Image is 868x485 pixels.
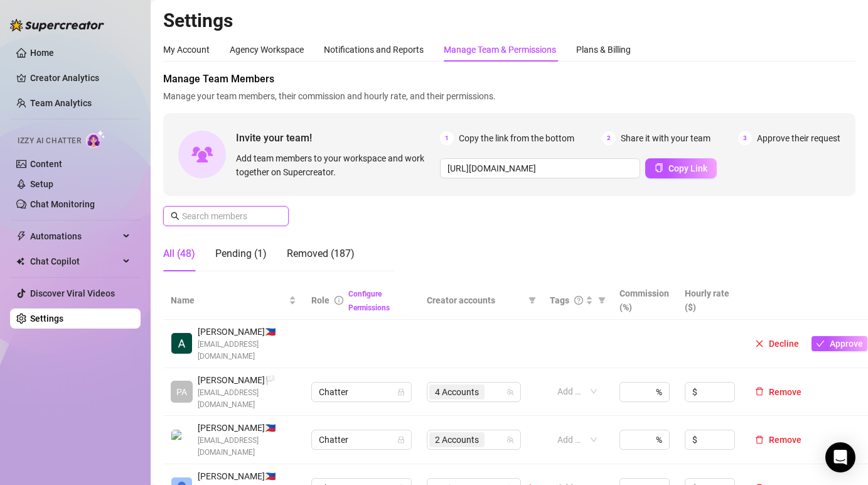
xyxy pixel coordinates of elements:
[825,442,855,472] div: Open Intercom Messenger
[435,385,479,399] span: 4 Accounts
[655,163,663,172] span: copy
[30,68,131,88] a: Creator Analytics
[440,131,454,145] span: 1
[506,388,514,396] span: team
[550,293,569,307] span: Tags
[816,339,825,348] span: check
[198,339,296,362] span: [EMAIL_ADDRESS][DOMAIN_NAME]
[769,387,801,397] span: Remove
[397,436,405,444] span: lock
[86,130,105,148] img: AI Chatter
[30,226,119,246] span: Automations
[16,231,26,241] span: thunderbolt
[18,135,81,147] span: Izzy AI Chatter
[215,246,267,261] div: Pending (1)
[812,336,867,351] button: Approve
[576,43,631,57] div: Plans & Billing
[236,130,440,146] span: Invite your team!
[287,246,355,261] div: Removed (187)
[163,72,855,87] span: Manage Team Members
[621,131,710,145] span: Share it with your team
[444,43,556,57] div: Manage Team & Permissions
[311,295,330,305] span: Role
[348,290,390,312] a: Configure Permissions
[198,325,296,339] span: [PERSON_NAME] 🇵🇭
[738,131,752,145] span: 3
[163,89,855,103] span: Manage your team members, their commission and hourly rate, and their permissions.
[677,281,742,320] th: Hourly rate ($)
[198,387,296,411] span: [EMAIL_ADDRESS][DOMAIN_NAME]
[598,297,606,304] span: filter
[30,199,95,209] a: Chat Monitoring
[769,435,801,445] span: Remove
[171,293,286,307] span: Name
[30,288,115,298] a: Discover Viral Videos
[750,336,804,351] button: Decline
[645,158,717,178] button: Copy Link
[596,291,608,310] span: filter
[429,384,485,400] span: 4 Accounts
[230,43,304,57] div: Agency Workspace
[528,297,536,304] span: filter
[198,469,296,483] span: [PERSON_NAME] 🇵🇭
[171,430,192,450] img: Aiza Bayas
[755,435,764,444] span: delete
[30,251,119,271] span: Chat Copilot
[506,436,514,444] span: team
[163,281,304,320] th: Name
[769,339,799,349] span: Decline
[830,339,863,349] span: Approve
[198,421,296,435] span: [PERSON_NAME] 🇵🇭
[30,159,62,169] a: Content
[16,257,24,266] img: Chat Copilot
[750,432,806,447] button: Remove
[182,209,271,223] input: Search members
[319,430,404,449] span: Chatter
[429,432,485,447] span: 2 Accounts
[10,19,104,31] img: logo-BBDzfeDw.svg
[459,131,574,145] span: Copy the link from the bottom
[319,383,404,401] span: Chatter
[30,48,54,58] a: Home
[612,281,677,320] th: Commission (%)
[757,131,840,145] span: Approve their request
[602,131,616,145] span: 2
[30,98,92,108] a: Team Analytics
[198,373,296,387] span: [PERSON_NAME] 🏳️
[526,291,538,310] span: filter
[30,179,53,189] a: Setup
[198,435,296,459] span: [EMAIL_ADDRESS][DOMAIN_NAME]
[176,385,187,399] span: PA
[574,296,583,305] span: question-circle
[397,388,405,396] span: lock
[750,384,806,400] button: Remove
[171,333,192,354] img: Aviyah Agustin
[427,293,523,307] span: Creator accounts
[171,212,179,221] span: search
[163,246,195,261] div: All (48)
[435,433,479,447] span: 2 Accounts
[163,9,855,33] h2: Settings
[668,163,707,173] span: Copy Link
[335,296,343,305] span: info-circle
[755,387,764,396] span: delete
[30,313,63,324] a: Settings
[163,43,210,57] div: My Account
[324,43,424,57] div: Notifications and Reports
[236,151,435,179] span: Add team members to your workspace and work together on Supercreator.
[755,339,764,348] span: close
